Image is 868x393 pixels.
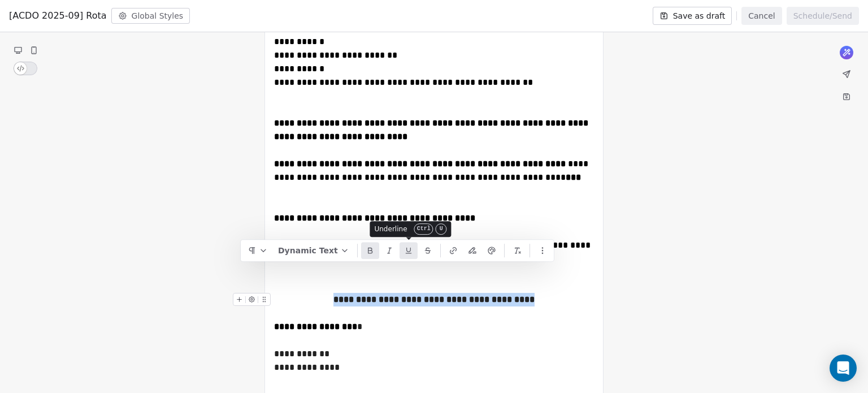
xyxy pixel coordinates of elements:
[787,7,859,25] button: Schedule/Send
[741,7,782,25] button: Cancel
[414,223,433,235] kbd: Ctrl
[436,223,447,235] kbd: U
[374,224,407,234] span: Underline
[9,9,107,23] span: [ACDO 2025-09] Rota
[111,8,190,24] button: Global Styles
[653,7,732,25] button: Save as draft
[830,355,857,382] div: Open Intercom Messenger
[274,242,354,259] button: Dynamic Text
